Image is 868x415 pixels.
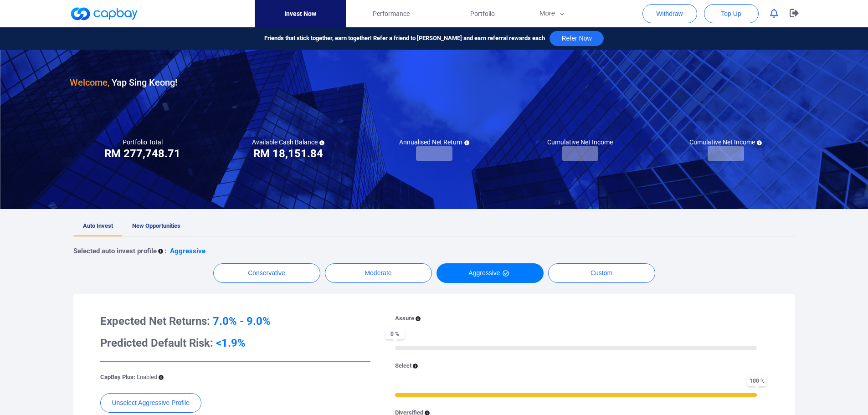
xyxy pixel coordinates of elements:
span: <1.9% [216,337,246,349]
h5: Cumulative Net Income [547,138,613,146]
button: Unselect Aggressive Profile [100,393,201,413]
span: Friends that stick together, earn together! Refer a friend to [PERSON_NAME] and earn referral rew... [264,34,545,43]
p: : [164,246,166,256]
p: CapBay Plus: [100,373,157,382]
span: 100 % [747,375,766,386]
span: Auto Invest [83,222,113,229]
h5: Available Cash Balance [252,138,324,146]
h3: Expected Net Returns: [100,314,370,328]
h3: Predicted Default Risk: [100,336,370,350]
span: Portfolio [470,9,495,19]
p: Select [395,361,411,371]
button: Top Up [704,4,759,23]
p: Aggressive [170,246,205,256]
h5: Annualised Net Return [399,138,469,146]
p: Assure [395,314,414,323]
span: New Opportunities [132,222,180,229]
button: Conservative [213,263,320,283]
h3: RM 18,151.84 [253,146,323,161]
span: Enabled [137,374,157,380]
h3: Yap Sing Keong ! [70,75,177,90]
button: Aggressive [437,263,544,283]
span: 7.0% - 9.0% [213,315,271,328]
h5: Portfolio Total [123,138,163,146]
span: Welcome, [70,77,109,88]
button: Withdraw [642,4,697,23]
button: Custom [548,263,655,283]
h3: RM 277,748.71 [104,146,180,161]
h5: Cumulative Net Income [689,138,762,146]
span: 0 % [385,328,405,339]
button: Refer Now [550,31,603,46]
span: Performance [373,9,410,19]
button: Moderate [325,263,432,283]
span: Top Up [721,9,741,18]
p: Selected auto invest profile [73,246,157,256]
